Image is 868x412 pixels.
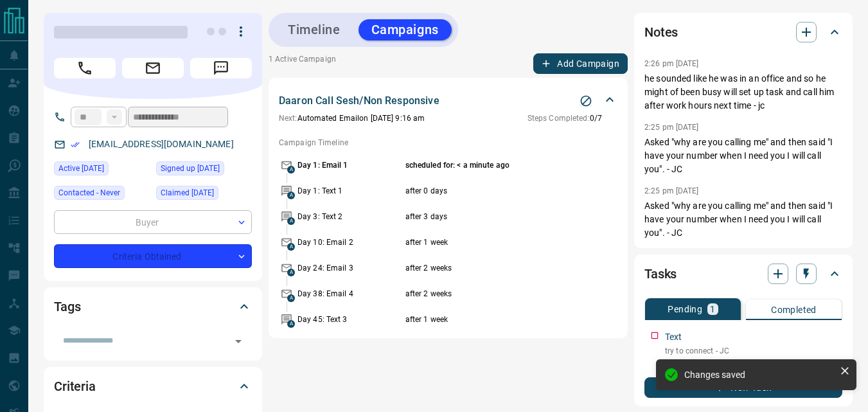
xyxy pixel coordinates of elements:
[576,91,596,111] button: Stop Campaign
[644,17,842,48] div: Notes
[279,93,439,109] p: Daaron Call Sesh/Non Responsive
[644,59,699,68] p: 2:26 pm [DATE]
[89,139,234,149] a: [EMAIL_ADDRESS][DOMAIN_NAME]
[279,91,617,127] div: Daaron Call Sesh/Non ResponsiveStop CampaignNext:Automated Emailon [DATE] 9:16 amSteps Completed:0/7
[297,211,402,222] p: Day 3: Text 2
[644,264,677,284] h2: Tasks
[54,291,252,322] div: Tags
[269,53,336,74] p: 1 Active Campaign
[122,58,184,78] span: Email
[275,19,353,40] button: Timeline
[161,186,214,199] span: Claimed [DATE]
[287,217,295,225] span: A
[405,288,580,300] p: after 2 weeks
[58,186,120,199] span: Contacted - Never
[54,296,80,317] h2: Tags
[684,370,835,380] div: Changes saved
[54,244,252,268] div: Criteria Obtained
[405,262,580,274] p: after 2 weeks
[527,114,590,123] span: Steps Completed:
[156,186,252,204] div: Mon Apr 21 2025
[644,199,842,240] p: Asked "why are you calling me" and then said "I have your number when I need you I will call you"...
[279,137,617,148] p: Campaign Timeline
[161,162,220,175] span: Signed up [DATE]
[668,305,702,314] p: Pending
[644,258,842,289] div: Tasks
[54,210,252,234] div: Buyer
[405,314,580,325] p: after 1 week
[297,262,402,274] p: Day 24: Email 3
[279,114,297,123] span: Next:
[405,211,580,222] p: after 3 days
[533,53,628,74] button: Add Campaign
[54,58,116,78] span: Call
[297,314,402,325] p: Day 45: Text 3
[297,237,402,248] p: Day 10: Email 2
[644,377,842,398] button: New Task
[71,140,80,149] svg: Email Verified
[405,185,580,197] p: after 0 days
[771,305,817,314] p: Completed
[644,136,842,176] p: Asked "why are you calling me" and then said "I have your number when I need you I will call you"...
[527,112,602,124] p: 0 / 7
[287,269,295,276] span: A
[644,123,699,132] p: 2:25 pm [DATE]
[54,371,252,402] div: Criteria
[297,288,402,300] p: Day 38: Email 4
[287,243,295,251] span: A
[297,159,402,171] p: Day 1: Email 1
[359,19,452,40] button: Campaigns
[58,162,104,175] span: Active [DATE]
[54,376,96,397] h2: Criteria
[405,159,580,171] p: scheduled for: < a minute ago
[287,192,295,199] span: A
[405,237,580,248] p: after 1 week
[710,305,715,314] p: 1
[287,294,295,302] span: A
[54,161,150,179] div: Mon Apr 21 2025
[156,161,252,179] div: Sun Apr 20 2025
[287,166,295,174] span: A
[287,320,295,328] span: A
[644,22,678,42] h2: Notes
[229,332,247,350] button: Open
[644,72,842,112] p: he sounded like he was in an office and so he might of been busy will set up task and call him af...
[665,330,682,344] p: Text
[665,345,842,357] p: try to connect - JC
[297,185,402,197] p: Day 1: Text 1
[644,186,699,195] p: 2:25 pm [DATE]
[190,58,252,78] span: Message
[279,112,425,124] p: Automated Email on [DATE] 9:16 am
